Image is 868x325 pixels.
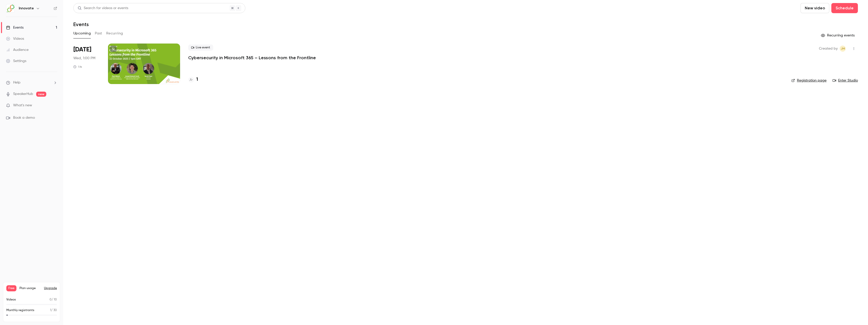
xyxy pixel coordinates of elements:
p: Videos [6,297,16,302]
span: Free [6,285,16,291]
span: 0 [50,298,52,301]
a: 1 [188,76,198,83]
button: Schedule [831,3,858,13]
div: Videos [6,36,24,41]
span: 1 [50,309,51,312]
a: Enter Studio [833,78,858,83]
div: Oct 22 Wed, 1:00 PM (Europe/London) [73,44,100,84]
a: SpeakerHub [13,91,33,97]
span: JM [841,46,845,52]
li: help-dropdown-opener [6,80,57,85]
img: Innovate [6,4,14,12]
h6: Innovate [19,6,34,11]
p: Monthly registrants [6,308,34,313]
span: [DATE] [73,46,91,54]
span: Julia Maul [840,46,846,52]
button: Recurring [106,29,123,37]
a: Registration page [791,78,827,83]
span: new [36,92,46,97]
span: Help [13,80,20,85]
span: Live event [188,45,213,51]
h4: 1 [196,76,198,83]
span: Book a demo [13,115,35,120]
div: 1 h [73,65,82,69]
a: Cybersecurity in Microsoft 365 – Lessons from the Frontline [188,55,316,61]
div: Settings [6,58,26,64]
div: Search for videos or events [78,6,128,11]
h1: Events [73,21,89,27]
span: Created by [819,46,838,52]
div: Events [6,25,24,30]
button: Upcoming [73,29,91,37]
button: New video [800,3,829,13]
span: What's new [13,103,32,108]
p: / 10 [50,297,57,302]
p: / 30 [50,308,57,313]
button: Recurring events [819,31,858,39]
button: Past [95,29,102,37]
button: Upgrade [44,286,57,290]
div: Audience [6,47,29,52]
span: Plan usage [19,286,41,290]
span: Wed, 1:00 PM [73,56,95,61]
